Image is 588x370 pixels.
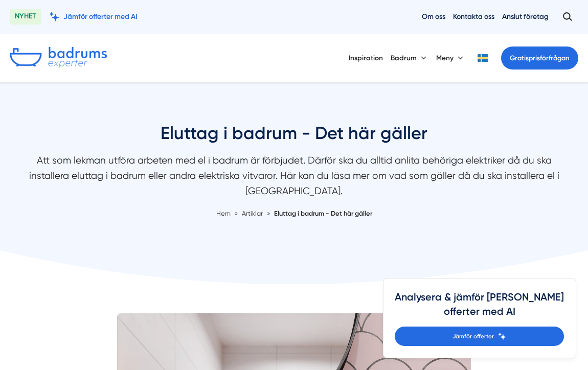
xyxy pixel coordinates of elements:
[10,9,41,25] span: NYHET
[501,47,578,70] a: Gratisprisförfrågan
[453,12,494,21] a: Kontakta oss
[235,209,238,219] span: »
[267,209,270,219] span: »
[274,210,372,217] a: Eluttag i badrum - Det här gäller
[23,122,565,153] h1: Eluttag i badrum - Det här gäller
[395,327,564,346] a: Jämför offerter
[242,210,263,217] span: Artiklar
[216,210,231,217] a: Hem
[23,209,565,219] nav: Breadcrumb
[49,12,138,21] a: Jämför offerter med AI
[395,290,564,327] h4: Analysera & jämför [PERSON_NAME] offerter med AI
[10,47,107,68] img: Badrumsexperter.se logotyp
[502,12,549,21] a: Anslut företag
[436,45,465,71] button: Meny
[23,153,565,203] p: Att som lekman utföra arbeten med el i badrum är förbjudet. Därför ska du alltid anlita behöriga ...
[510,54,529,62] span: Gratis
[391,45,428,71] button: Badrum
[453,332,494,341] span: Jämför offerter
[422,12,445,21] a: Om oss
[242,210,264,217] a: Artiklar
[349,45,383,71] a: Inspiration
[63,12,138,21] span: Jämför offerter med AI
